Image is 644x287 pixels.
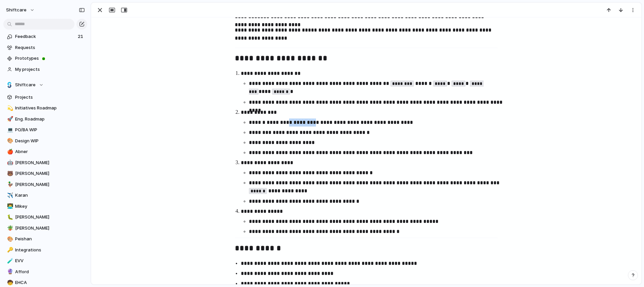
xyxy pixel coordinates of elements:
[3,80,87,90] button: Shiftcare
[6,257,13,264] button: 🧪
[7,235,12,243] div: 🎨
[6,138,13,144] button: 🎨
[6,203,13,210] button: 👨‍💻
[3,53,87,63] a: Prototypes
[78,33,85,40] span: 21
[15,257,85,264] span: EVV
[15,127,85,133] span: PO/BA WIP
[15,44,85,51] span: Requests
[6,279,13,286] button: 🧒
[3,212,87,222] a: 🐛[PERSON_NAME]
[6,225,13,232] button: 🪴
[15,192,85,199] span: Karan
[3,234,87,244] a: 🎨Peishan
[7,126,12,134] div: 💻
[6,214,13,221] button: 🐛
[15,247,85,253] span: Integrations
[15,269,85,275] span: Afford
[3,169,87,179] a: 🐻[PERSON_NAME]
[6,148,13,155] button: 🍎
[7,170,12,178] div: 🐻
[15,225,85,232] span: [PERSON_NAME]
[7,148,12,156] div: 🍎
[6,247,13,253] button: 🔑
[3,103,87,113] a: 💫Initiatives Roadmap
[15,105,85,111] span: Initiatives Roadmap
[15,82,36,88] span: Shiftcare
[6,7,26,13] span: shiftcare
[3,136,87,146] a: 🎨Design WIP
[15,170,85,177] span: [PERSON_NAME]
[7,213,12,221] div: 🐛
[3,223,87,233] a: 🪴[PERSON_NAME]
[7,192,12,199] div: ✈️
[3,92,87,102] a: Projects
[7,181,12,188] div: 🦆
[15,159,85,166] span: [PERSON_NAME]
[7,159,12,166] div: 🤖
[7,115,12,123] div: 🚀
[15,33,76,40] span: Feedback
[3,147,87,157] a: 🍎Abner
[7,279,12,287] div: 🧒
[6,269,13,275] button: 🔮
[15,181,85,188] span: [PERSON_NAME]
[15,214,85,221] span: [PERSON_NAME]
[6,105,13,111] button: 💫
[15,148,85,155] span: Abner
[3,64,87,75] a: My projects
[6,236,13,242] button: 🎨
[3,256,87,266] a: 🧪EVV
[3,245,87,255] a: 🔑Integrations
[3,5,38,15] button: shiftcare
[3,190,87,200] a: ✈️Karan
[7,257,12,265] div: 🧪
[7,104,12,112] div: 💫
[6,127,13,133] button: 💻
[15,138,85,144] span: Design WIP
[6,116,13,123] button: 🚀
[7,246,12,254] div: 🔑
[7,268,12,276] div: 🔮
[15,236,85,242] span: Peishan
[3,201,87,211] a: 👨‍💻Mikey
[15,279,85,286] span: EHCA
[3,267,87,277] a: 🔮Afford
[3,180,87,190] a: 🦆[PERSON_NAME]
[15,116,85,123] span: Eng. Roadmap
[3,158,87,168] a: 🤖[PERSON_NAME]
[3,125,87,135] a: 💻PO/BA WIP
[3,114,87,124] a: 🚀Eng. Roadmap
[7,202,12,210] div: 👨‍💻
[6,170,13,177] button: 🐻
[6,159,13,166] button: 🤖
[3,43,87,53] a: Requests
[7,137,12,145] div: 🎨
[15,66,85,73] span: My projects
[15,203,85,210] span: Mikey
[15,94,85,101] span: Projects
[3,32,87,42] a: Feedback21
[7,224,12,232] div: 🪴
[15,55,85,62] span: Prototypes
[6,181,13,188] button: 🦆
[6,192,13,199] button: ✈️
